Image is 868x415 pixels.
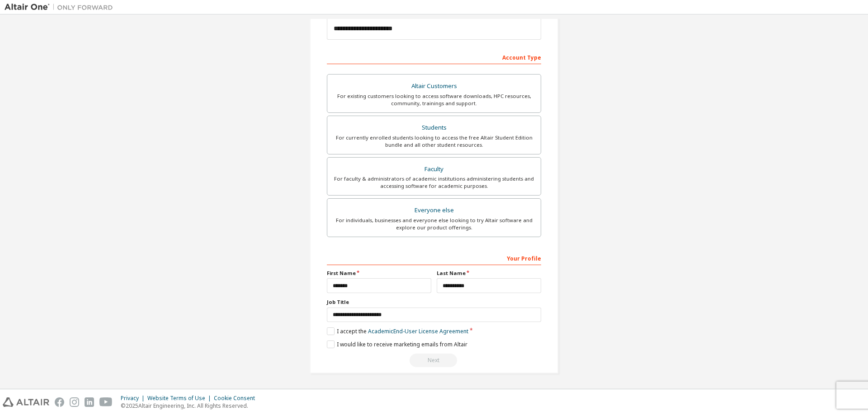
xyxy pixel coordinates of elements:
img: instagram.svg [70,397,79,407]
label: First Name [327,270,431,277]
label: I accept the [327,327,468,335]
div: For individuals, businesses and everyone else looking to try Altair software and explore our prod... [333,217,535,231]
div: For currently enrolled students looking to access the free Altair Student Edition bundle and all ... [333,134,535,149]
div: Website Terms of Use [147,395,214,402]
label: I would like to receive marketing emails from Altair [327,340,467,348]
img: altair_logo.svg [3,397,49,407]
label: Job Title [327,298,541,306]
div: Everyone else [333,204,535,217]
div: For faculty & administrators of academic institutions administering students and accessing softwa... [333,175,535,190]
div: Altair Customers [333,80,535,93]
label: Last Name [437,270,541,277]
div: Students [333,121,535,134]
p: © 2025 Altair Engineering, Inc. All Rights Reserved. [121,402,260,410]
img: linkedin.svg [85,397,94,407]
img: Altair One [5,3,118,12]
img: youtube.svg [99,397,113,407]
div: Privacy [121,395,147,402]
img: facebook.svg [55,397,64,407]
div: For existing customers looking to access software downloads, HPC resources, community, trainings ... [333,93,535,107]
div: Cookie Consent [214,395,260,402]
div: Read and acccept EULA to continue [327,354,541,367]
a: Academic End-User License Agreement [368,327,468,335]
div: Account Type [327,50,541,64]
div: Faculty [333,163,535,176]
div: Your Profile [327,251,541,265]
